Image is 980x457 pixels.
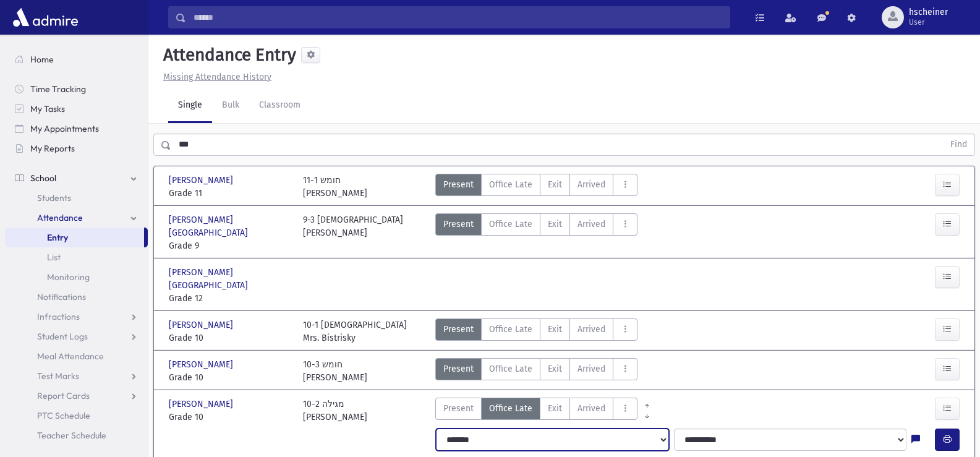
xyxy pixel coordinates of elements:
a: Bulk [212,88,249,123]
span: Grade 11 [169,187,291,200]
span: Students [37,192,71,203]
span: Present [443,362,474,375]
span: Time Tracking [30,83,86,95]
span: Infractions [37,311,80,322]
span: Exit [548,178,562,191]
span: Home [30,54,54,65]
span: School [30,173,56,184]
span: [PERSON_NAME][GEOGRAPHIC_DATA] [169,213,291,239]
span: Exit [548,218,562,231]
a: Monitoring [5,267,148,287]
h5: Attendance Entry [158,45,296,66]
a: Infractions [5,307,148,327]
a: Test Marks [5,366,148,386]
a: List [5,247,148,267]
div: 9-3 [DEMOGRAPHIC_DATA] [PERSON_NAME] [303,213,403,252]
div: AttTypes [435,398,637,424]
span: Present [443,218,474,231]
button: Find [943,134,974,155]
span: Teacher Schedule [37,430,106,441]
span: Attendance [37,212,83,223]
span: My Tasks [30,103,65,114]
span: Office Late [489,362,532,375]
span: Exit [548,323,562,336]
span: Grade 10 [169,371,291,384]
span: Report Cards [37,390,90,401]
div: 10-3 חומש [PERSON_NAME] [303,358,367,384]
span: Test Marks [37,370,79,382]
span: Student Logs [37,331,88,342]
div: AttTypes [435,318,637,344]
a: Students [5,188,148,208]
div: 11-1 חומש [PERSON_NAME] [303,174,367,200]
span: Arrived [577,362,605,375]
a: Meal Attendance [5,346,148,366]
span: Present [443,323,474,336]
a: Home [5,49,148,69]
a: My Tasks [5,99,148,119]
span: Office Late [489,323,532,336]
span: [PERSON_NAME] [169,318,236,331]
span: Grade 10 [169,331,291,344]
div: AttTypes [435,358,637,384]
div: AttTypes [435,213,637,252]
span: My Appointments [30,123,99,134]
span: Grade 12 [169,292,291,305]
a: Notifications [5,287,148,307]
span: Present [443,178,474,191]
div: 10-1 [DEMOGRAPHIC_DATA] Mrs. Bistrisky [303,318,407,344]
span: Monitoring [47,271,90,283]
a: My Reports [5,139,148,158]
span: PTC Schedule [37,410,90,421]
span: Office Late [489,178,532,191]
span: Exit [548,362,562,375]
span: Grade 10 [169,411,291,424]
a: Single [168,88,212,123]
input: Search [186,6,730,28]
img: AdmirePro [10,5,81,30]
span: Office Late [489,218,532,231]
a: PTC Schedule [5,406,148,425]
span: List [47,252,61,263]
div: 10-2 מגילה [PERSON_NAME] [303,398,367,424]
span: Meal Attendance [37,351,104,362]
a: Entry [5,228,144,247]
span: [PERSON_NAME] [169,358,236,371]
span: Arrived [577,323,605,336]
a: Student Logs [5,327,148,346]
a: School [5,168,148,188]
span: Notifications [37,291,86,302]
span: [PERSON_NAME] [169,174,236,187]
a: Attendance [5,208,148,228]
a: Teacher Schedule [5,425,148,445]
span: Office Late [489,402,532,415]
a: Time Tracking [5,79,148,99]
span: Present [443,402,474,415]
a: Classroom [249,88,310,123]
span: [PERSON_NAME][GEOGRAPHIC_DATA] [169,266,291,292]
div: AttTypes [435,174,637,200]
a: My Appointments [5,119,148,139]
span: [PERSON_NAME] [169,398,236,411]
a: Report Cards [5,386,148,406]
span: Arrived [577,402,605,415]
span: hscheiner [909,7,948,17]
a: Missing Attendance History [158,72,271,82]
span: Exit [548,402,562,415]
span: Entry [47,232,68,243]
span: Arrived [577,218,605,231]
span: Arrived [577,178,605,191]
u: Missing Attendance History [163,72,271,82]
span: User [909,17,948,27]
span: Grade 9 [169,239,291,252]
span: My Reports [30,143,75,154]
